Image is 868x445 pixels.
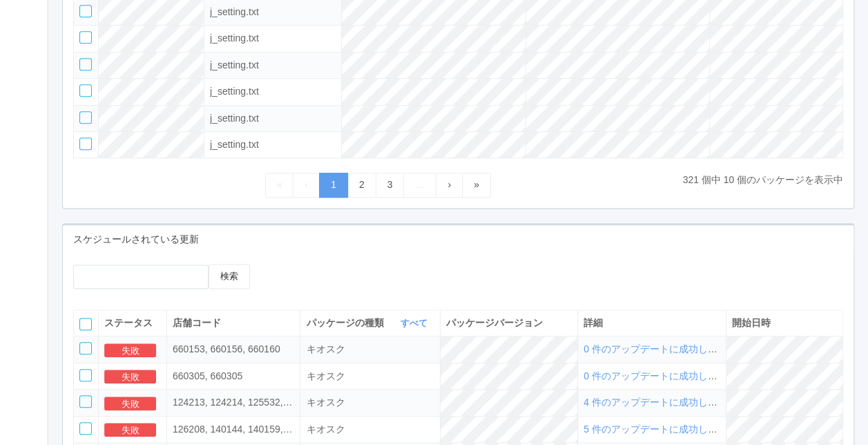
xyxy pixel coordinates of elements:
[732,317,771,328] span: 開始日時
[104,343,156,357] button: 失敗
[63,225,853,254] div: スケジュールされている更新
[173,316,295,330] div: 店舗コード
[173,342,295,357] div: 660153,660156,660160
[210,111,336,126] div: ksdpackage.tablefilter.jsetting
[173,422,295,437] div: 126208,140144,140159,140326,140341,140418
[347,173,376,197] a: 2
[104,395,161,410] div: 失敗
[173,369,295,384] div: 660305,660305
[462,173,491,197] a: Last
[474,179,479,190] span: Last
[447,179,451,190] span: Next
[584,342,720,357] div: 0 件のアップデートに成功し、3 件に失敗しました
[210,31,336,46] div: ksdpackage.tablefilter.jsetting
[306,422,434,437] div: ksdpackage.tablefilter.kiosk
[584,422,720,437] div: 5 件のアップデートに成功し、1 件に失敗しました
[209,264,250,289] button: 検索
[2,39,48,81] a: ドキュメントを管理
[584,316,720,330] div: 詳細
[306,342,434,357] div: ksdpackage.tablefilter.kiosk
[584,343,802,354] span: 0 件のアップデートに成功し、3 件に失敗しました
[104,423,156,437] button: 失敗
[104,317,153,328] span: ステータス
[319,173,348,197] a: 1
[376,173,405,197] a: 3
[584,397,802,408] span: 4 件のアップデートに成功し、1 件に失敗しました
[584,369,720,384] div: 0 件のアップデートに成功し、2 件に失敗しました
[401,318,431,328] a: すべて
[104,369,161,384] div: 失敗
[584,395,720,410] div: 4 件のアップデートに成功し、1 件に失敗しました
[306,316,387,330] span: パッケージの種類
[104,422,161,437] div: 失敗
[584,370,802,381] span: 0 件のアップデートに成功し、2 件に失敗しました
[682,173,843,187] p: 321 個中 10 個のパッケージを表示中
[210,5,336,19] div: ksdpackage.tablefilter.jsetting
[584,424,802,435] span: 5 件のアップデートに成功し、1 件に失敗しました
[210,84,336,99] div: ksdpackage.tablefilter.jsetting
[104,397,156,410] button: 失敗
[436,173,463,197] a: Next
[104,370,156,384] button: 失敗
[397,316,434,330] button: すべて
[173,395,295,410] div: 124213,124214,125532,125541,125549
[104,342,161,357] div: 失敗
[210,58,336,73] div: ksdpackage.tablefilter.jsetting
[210,138,336,152] div: ksdpackage.tablefilter.jsetting
[446,317,543,328] span: パッケージバージョン
[306,395,434,410] div: ksdpackage.tablefilter.kiosk
[306,369,434,384] div: ksdpackage.tablefilter.kiosk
